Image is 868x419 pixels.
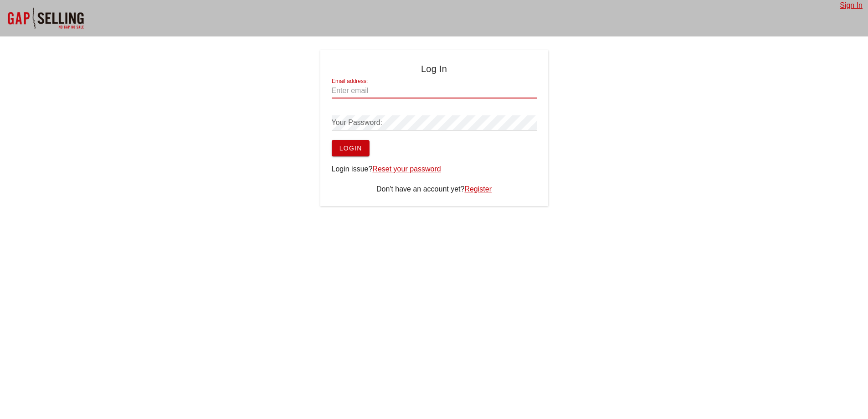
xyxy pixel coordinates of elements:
span: Login [339,145,362,152]
div: Login issue? [332,164,537,175]
div: Don't have an account yet? [332,184,537,195]
a: Reset your password [372,165,441,173]
a: Register [464,185,492,193]
h4: Log In [332,62,537,76]
a: Sign In [840,1,863,9]
input: Enter email [332,83,537,98]
label: Email address: [332,78,368,85]
button: Login [332,140,370,156]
